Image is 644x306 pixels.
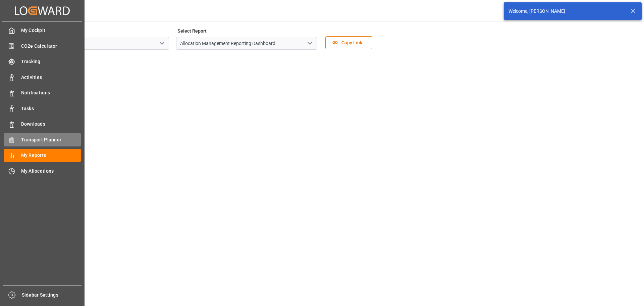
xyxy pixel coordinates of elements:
[325,36,372,49] button: Copy Link
[21,168,81,175] span: My Allocations
[28,37,169,50] input: Type to search/select
[21,105,81,112] span: Tasks
[176,37,317,50] input: Type to search/select
[4,102,81,115] a: Tasks
[508,8,624,15] div: Welcome, [PERSON_NAME]
[4,86,81,99] a: Notifications
[21,58,81,65] span: Tracking
[338,39,366,46] span: Copy Link
[4,71,81,84] a: Activities
[21,74,81,81] span: Activities
[176,26,208,36] label: Select Report
[305,38,315,49] button: open menu
[21,89,81,96] span: Notifications
[21,121,81,128] span: Downloads
[21,43,81,50] span: CO2e Calculator
[157,38,167,49] button: open menu
[4,55,81,68] a: Tracking
[4,39,81,52] a: CO2e Calculator
[4,149,81,162] a: My Reports
[4,24,81,37] a: My Cockpit
[21,136,81,143] span: Transport Planner
[4,164,81,177] a: My Allocations
[22,292,82,299] span: Sidebar Settings
[4,133,81,146] a: Transport Planner
[21,27,81,34] span: My Cockpit
[21,152,81,159] span: My Reports
[4,118,81,131] a: Downloads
